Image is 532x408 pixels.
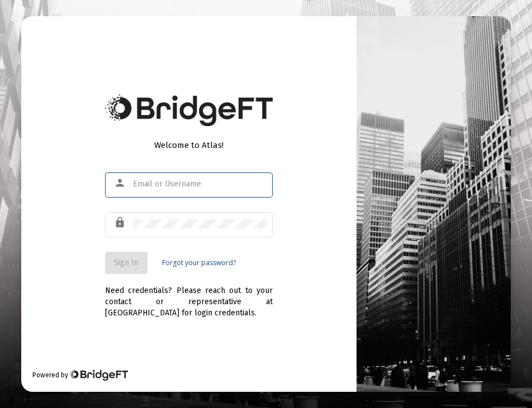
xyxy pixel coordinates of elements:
input: Email or Username [133,180,267,189]
img: Bridge Financial Technology Logo [69,369,128,381]
mat-icon: lock [114,216,127,229]
div: Need credentials? Please reach out to your contact or representative at [GEOGRAPHIC_DATA] for log... [105,274,273,319]
div: Welcome to Atlas! [105,140,273,151]
img: Bridge Financial Technology Logo [105,94,273,126]
mat-icon: person [114,176,127,190]
button: Sign In [105,252,148,274]
div: Powered by [32,369,128,381]
a: Forgot your password? [162,257,236,268]
span: Sign In [114,258,139,267]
